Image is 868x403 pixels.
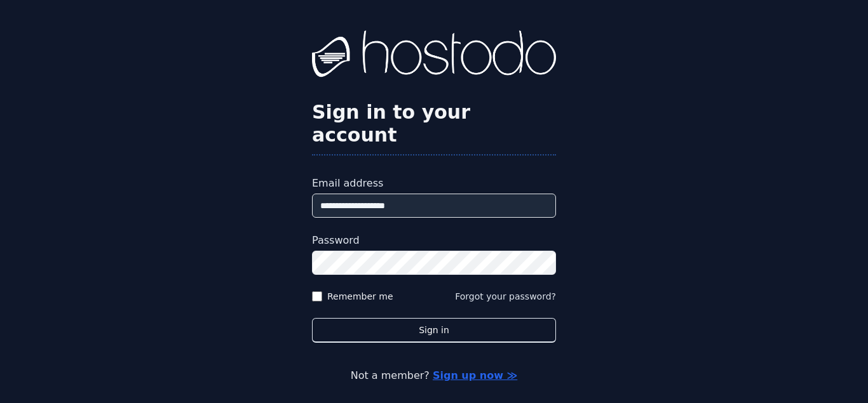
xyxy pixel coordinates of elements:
label: Password [312,233,556,248]
label: Email address [312,176,556,191]
button: Forgot your password? [455,290,556,303]
a: Sign up now ≫ [433,369,517,381]
label: Remember me [327,290,393,303]
h2: Sign in to your account [312,101,556,147]
img: Hostodo [312,30,556,81]
p: Not a member? [61,368,807,383]
button: Sign in [312,318,556,343]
